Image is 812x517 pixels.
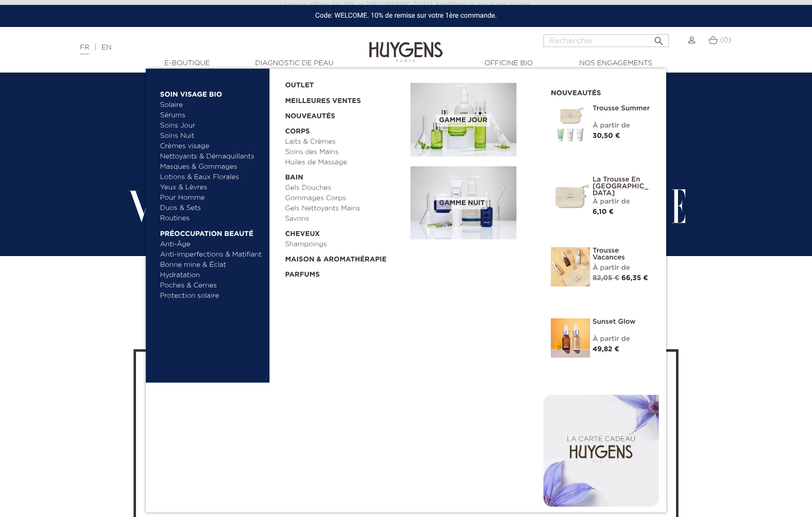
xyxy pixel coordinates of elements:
[593,105,651,112] a: Trousse Summer
[460,58,558,69] a: Officine Bio
[593,334,651,344] div: À partir de
[285,265,404,280] a: Parfums
[622,275,648,282] span: 66,35 €
[369,26,443,64] img: Huygens
[126,184,258,224] img: logo partenaire 1
[160,162,263,172] a: Masques & Gommages
[160,193,263,203] a: Pour Homme
[285,106,404,122] a: Nouveautés
[285,239,404,250] a: Shampoings
[160,152,263,162] a: Nettoyants & Démaquillants
[593,247,651,261] a: Trousse Vacances
[160,239,263,250] a: Anti-Âge
[160,182,263,193] a: Yeux & Lèvres
[285,137,404,147] a: Laits & Crèmes
[160,100,263,110] a: Solaire
[593,208,614,215] span: 6,10 €
[160,121,263,131] a: Soins Jour
[720,37,731,44] span: (0)
[285,250,404,265] a: Maison & Aromathérapie
[160,250,263,260] a: Anti-imperfections & Matifiant
[285,224,404,239] a: Cheveux
[285,91,395,106] a: Meilleures Ventes
[567,58,665,69] a: Nos engagements
[551,105,590,144] img: Trousse Summer
[160,291,263,301] a: Protection solaire
[160,281,263,291] a: Poches & Cernes
[410,166,516,240] img: routine_nuit_banner.jpg
[551,318,590,358] img: Sunset glow- un teint éclatant
[285,157,404,168] a: Huiles de Massage
[285,122,404,137] a: Corps
[436,114,489,127] span: Gamme jour
[285,147,404,157] a: Soins des Mains
[653,32,665,44] i: 
[285,183,404,193] a: Gels Douches
[160,172,263,182] a: Lotions & Eaux Florales
[160,270,263,281] a: Hydratation
[543,34,669,47] input: Rechercher
[75,42,331,53] div: |
[285,193,404,204] a: Gommages Corps
[160,224,263,239] a: Préoccupation beauté
[285,204,404,214] a: Gels Nettoyants Mains
[285,76,395,91] a: OUTLET
[593,275,620,282] span: 82,05 €
[551,176,590,215] img: La Trousse en Coton
[410,166,536,240] a: Gamme nuit
[593,318,651,325] a: Sunset Glow
[160,110,263,121] a: Sérums
[285,168,404,183] a: Bain
[285,214,404,224] a: Savons
[245,58,343,69] a: Diagnostic de peau
[410,83,536,156] a: Gamme jour
[160,260,263,270] a: Bonne mine & Éclat
[593,132,620,139] span: 30,50 €
[593,346,619,353] span: 49,82 €
[593,121,651,131] div: À partir de
[551,247,590,286] img: La Trousse vacances
[593,197,651,207] div: À partir de
[160,213,263,224] a: Routines
[160,131,254,141] a: Soins Nuit
[436,197,487,209] span: Gamme nuit
[593,176,651,197] a: La Trousse en [GEOGRAPHIC_DATA]
[551,86,651,98] h2: Nouveautés
[80,44,89,54] a: FR
[160,84,263,100] a: Soin Visage Bio
[543,395,659,507] img: gift-card-fr1.png
[160,141,263,152] a: Crèmes visage
[593,263,651,273] div: À partir de
[160,203,263,213] a: Duos & Sets
[650,31,668,45] button: 
[102,44,111,51] a: EN
[138,58,236,69] a: E-Boutique
[410,83,516,156] img: routine_jour_banner.jpg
